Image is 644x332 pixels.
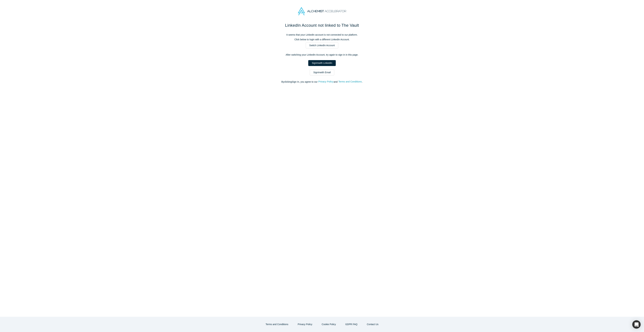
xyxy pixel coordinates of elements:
p: By clicking Sign In , you agree to our and . [252,80,392,84]
p: After switching your LinkedIn Account, try again to sign in in this page. [252,53,392,57]
button: Terms and Conditions [338,80,362,84]
p: Click below to login with a different LinkedIn Account. [252,38,392,41]
a: SignInwith LinkedIn [308,60,336,66]
a: SignInwith Email [310,70,334,75]
img: Alchemist Accelerator Logo [298,7,346,15]
button: Cookie Policy [318,321,339,327]
h1: LinkedIn Account not linked to The Vault [252,22,392,28]
a: Switch LinkedIn Account [306,42,338,48]
p: It seems that your LinkedIn account is not connected to our platform. [252,33,392,37]
a: GDPR FAQ [342,321,361,327]
button: Privacy Policy [294,321,316,327]
button: Terms and Conditions [262,321,292,327]
button: Contact Us [363,321,382,327]
button: Privacy Policy [318,80,334,84]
